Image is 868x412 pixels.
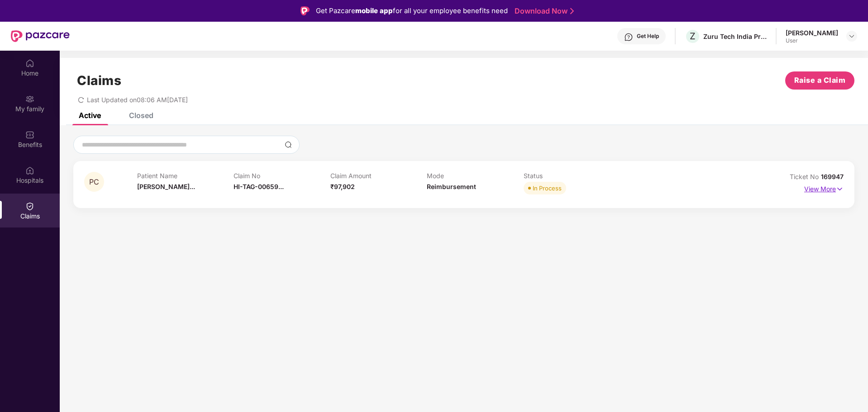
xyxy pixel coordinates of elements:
span: HI-TAG-00659... [234,183,284,190]
span: Z [690,31,696,42]
img: svg+xml;base64,PHN2ZyBpZD0iSG9tZSIgeG1sbnM9Imh0dHA6Ly93d3cudzMub3JnLzIwMDAvc3ZnIiB3aWR0aD0iMjAiIG... [25,59,34,68]
img: svg+xml;base64,PHN2ZyBpZD0iU2VhcmNoLTMyeDMyIiB4bWxucz0iaHR0cDovL3d3dy53My5vcmcvMjAwMC9zdmciIHdpZH... [285,141,292,148]
h1: Claims [77,73,121,88]
div: [PERSON_NAME] [786,28,838,37]
div: User [786,37,838,44]
img: svg+xml;base64,PHN2ZyBpZD0iQmVuZWZpdHMiIHhtbG5zPSJodHRwOi8vd3d3LnczLm9yZy8yMDAwL3N2ZyIgd2lkdGg9Ij... [25,130,34,139]
img: svg+xml;base64,PHN2ZyB3aWR0aD0iMjAiIGhlaWdodD0iMjAiIHZpZXdCb3g9IjAgMCAyMCAyMCIgZmlsbD0ibm9uZSIgeG... [25,95,34,104]
span: Raise a Claim [794,75,846,86]
img: svg+xml;base64,PHN2ZyBpZD0iSG9zcGl0YWxzIiB4bWxucz0iaHR0cDovL3d3dy53My5vcmcvMjAwMC9zdmciIHdpZHRoPS... [25,166,34,175]
p: Patient Name [137,172,234,180]
p: Status [524,172,620,180]
div: Zuru Tech India Private Limited [703,32,767,41]
img: svg+xml;base64,PHN2ZyBpZD0iQ2xhaW0iIHhtbG5zPSJodHRwOi8vd3d3LnczLm9yZy8yMDAwL3N2ZyIgd2lkdGg9IjIwIi... [25,202,34,211]
span: PC [89,178,99,186]
span: Ticket No [790,173,821,180]
div: Get Pazcare for all your employee benefits need [316,5,508,16]
img: Logo [300,6,310,15]
img: svg+xml;base64,PHN2ZyBpZD0iRHJvcGRvd24tMzJ4MzIiIHhtbG5zPSJodHRwOi8vd3d3LnczLm9yZy8yMDAwL3N2ZyIgd2... [848,33,855,40]
span: ₹97,902 [330,183,355,190]
p: Claim No [234,172,330,180]
button: Raise a Claim [785,71,854,90]
img: New Pazcare Logo [11,30,70,42]
span: Reimbursement [427,183,476,190]
div: Get Help [637,33,659,40]
p: Mode [427,172,524,180]
strong: mobile app [355,6,393,15]
a: Download Now [515,6,571,16]
div: Closed [129,111,153,120]
img: svg+xml;base64,PHN2ZyBpZD0iSGVscC0zMngzMiIgeG1sbnM9Imh0dHA6Ly93d3cudzMub3JnLzIwMDAvc3ZnIiB3aWR0aD... [624,33,633,42]
div: In Process [533,184,562,193]
span: [PERSON_NAME]... [137,183,195,190]
span: Last Updated on 08:06 AM[DATE] [87,96,188,104]
span: 169947 [821,173,844,180]
img: svg+xml;base64,PHN2ZyB4bWxucz0iaHR0cDovL3d3dy53My5vcmcvMjAwMC9zdmciIHdpZHRoPSIxNyIgaGVpZ2h0PSIxNy... [836,184,844,194]
div: Active [79,111,101,120]
img: Stroke [570,6,574,16]
p: View More [804,182,844,194]
span: redo [78,96,84,104]
p: Claim Amount [330,172,427,180]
